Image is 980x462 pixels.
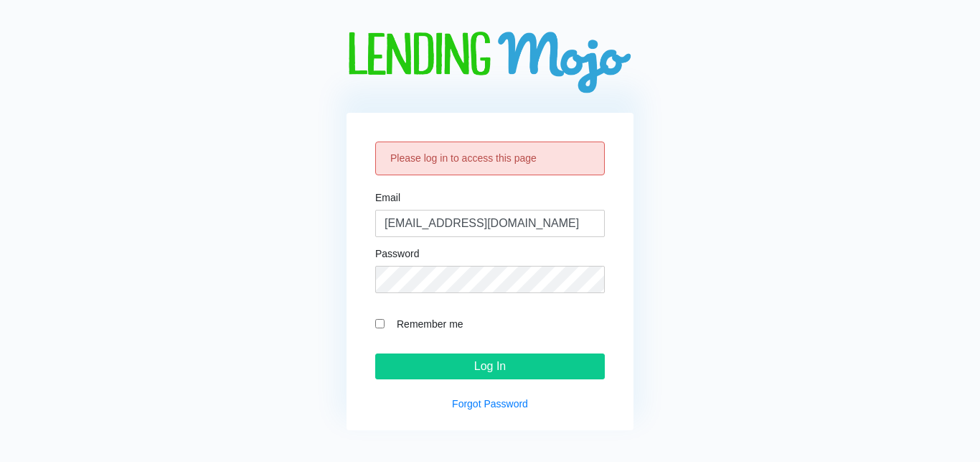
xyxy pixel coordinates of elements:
label: Password [375,249,419,259]
input: Log In [375,354,605,379]
div: Please log in to access this page [375,142,605,175]
img: logo-big.png [347,32,633,96]
a: Forgot Password [452,398,528,410]
label: Email [375,193,400,203]
label: Remember me [390,315,605,332]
